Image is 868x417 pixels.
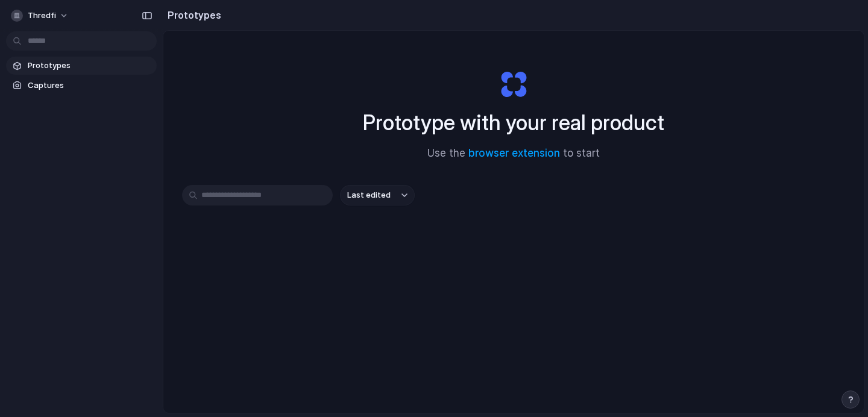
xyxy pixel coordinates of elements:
[347,189,391,201] span: Last edited
[28,10,56,22] span: thredfi
[468,147,560,159] a: browser extension
[28,60,152,72] span: Prototypes
[427,146,600,161] span: Use the to start
[163,8,221,22] h2: Prototypes
[28,80,152,92] span: Captures
[6,57,157,75] a: Prototypes
[363,107,664,139] h1: Prototype with your real product
[340,185,415,205] button: Last edited
[6,6,75,25] button: thredfi
[6,77,157,95] a: Captures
